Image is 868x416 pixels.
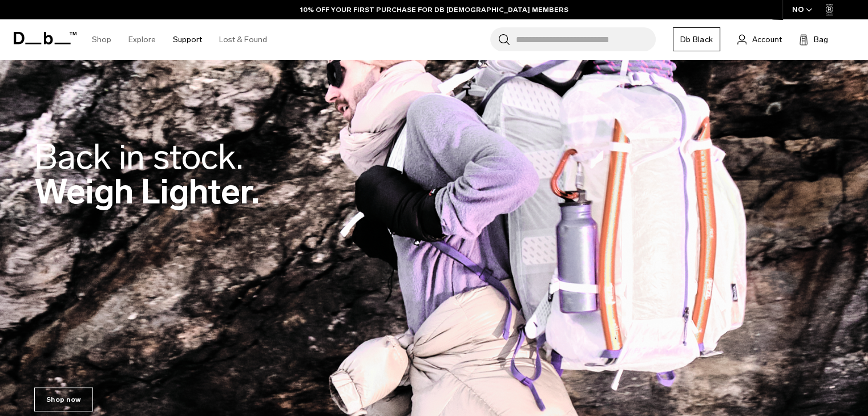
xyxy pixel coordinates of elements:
[128,19,156,60] a: Explore
[92,19,111,60] a: Shop
[752,34,782,46] span: Account
[83,19,276,60] nav: Main Navigation
[219,19,267,60] a: Lost & Found
[673,27,720,51] a: Db Black
[34,388,93,411] a: Shop now
[814,34,828,46] span: Bag
[173,19,202,60] a: Support
[34,140,260,209] h2: Weigh Lighter.
[300,5,568,15] a: 10% OFF YOUR FIRST PURCHASE FOR DB [DEMOGRAPHIC_DATA] MEMBERS
[799,32,828,46] button: Bag
[34,136,243,178] span: Back in stock.
[737,32,782,46] a: Account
